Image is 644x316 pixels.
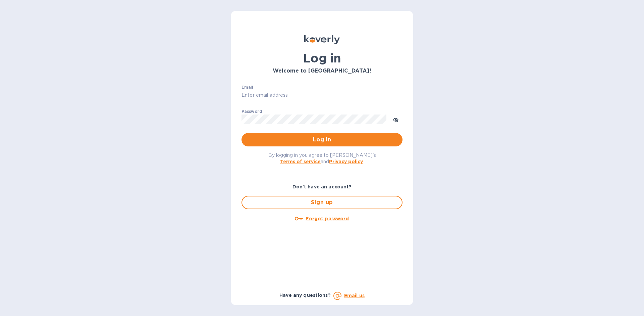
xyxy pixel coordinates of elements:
[241,68,402,74] h3: Welcome to [GEOGRAPHIC_DATA]!
[248,198,396,207] span: Sign up
[241,51,402,65] h1: Log in
[241,90,402,100] input: Enter email address
[241,109,262,114] label: Password
[329,159,363,164] a: Privacy policy
[268,152,376,164] span: By logging in you agree to [PERSON_NAME]'s and .
[247,136,397,144] span: Log in
[279,292,331,298] b: Have any questions?
[241,133,402,146] button: Log in
[241,196,402,209] button: Sign up
[306,216,349,221] u: Forgot password
[344,293,365,298] a: Email us
[304,35,340,44] img: Koverly
[280,159,321,164] a: Terms of service
[241,85,253,89] label: Email
[292,184,352,189] b: Don't have an account?
[389,112,402,126] button: toggle password visibility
